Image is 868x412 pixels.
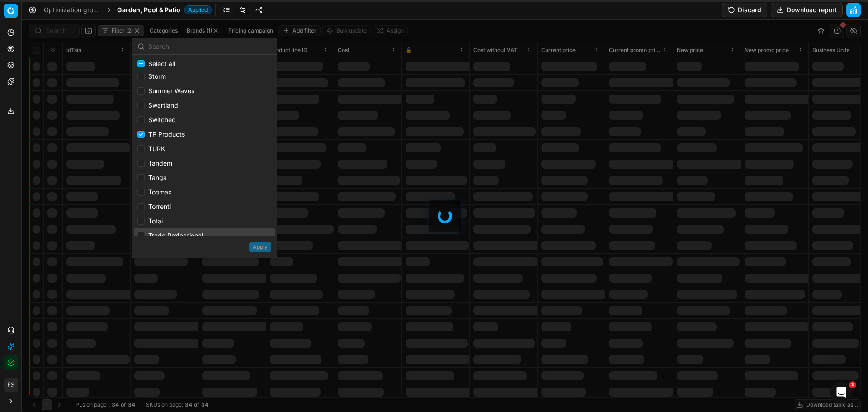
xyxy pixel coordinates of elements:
[249,242,271,252] button: Apply
[148,38,271,56] input: Search
[134,113,275,127] div: Switched
[148,59,175,68] span: Select all
[134,214,275,228] div: Totai
[117,5,180,14] span: Garden, Pool & Patio
[134,127,275,142] div: TP Products
[134,69,275,84] div: Storm
[134,228,275,243] div: Trade Professional
[117,5,212,14] span: Garden, Pool & PatioApplied
[771,3,843,17] button: Download report
[134,84,275,98] div: Summer Waves
[134,142,275,156] div: TURK
[134,185,275,199] div: Toomax
[4,378,18,392] span: FS
[44,5,102,14] a: Optimization groups
[722,3,767,17] button: Discard
[4,378,18,392] button: FS
[134,199,275,214] div: Torrenti
[134,170,275,185] div: Tanga
[134,98,275,113] div: Swartland
[44,5,212,14] nav: breadcrumb
[132,55,277,236] div: Suggestions
[184,5,212,14] span: Applied
[849,381,856,388] span: 1
[830,381,852,403] iframe: Intercom live chat
[134,156,275,170] div: Tandem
